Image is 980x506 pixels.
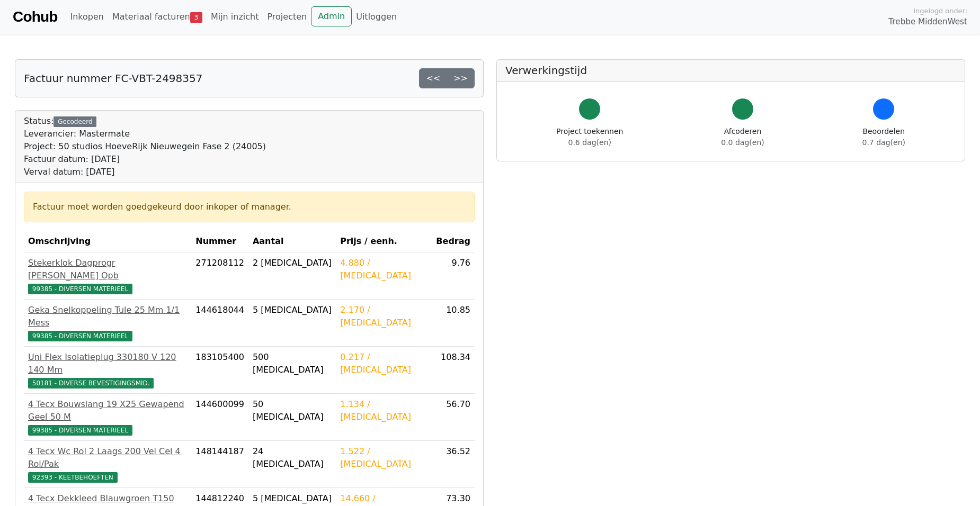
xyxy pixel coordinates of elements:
[191,394,248,441] td: 144600099
[54,116,96,127] div: Gecodeerd
[336,231,432,252] th: Prijs / eenh.
[28,351,187,376] div: Uni Flex Isolatieplug 330180 V 120 140 Mm
[13,4,57,30] a: Cohub
[28,257,187,295] a: Stekerklok Dagprogr [PERSON_NAME] Opb99385 - DIVERSEN MATERIEEL
[432,231,475,252] th: Bedrag
[191,300,248,347] td: 144618044
[248,231,336,252] th: Aantal
[556,126,623,148] div: Project toekennen
[191,252,248,300] td: 271208112
[253,351,332,376] div: 500 [MEDICAL_DATA]
[340,257,427,282] div: 4.880 / [MEDICAL_DATA]
[191,231,248,252] th: Nummer
[253,492,332,505] div: 5 [MEDICAL_DATA]
[721,126,764,148] div: Afcoderen
[340,351,427,376] div: 0.217 / [MEDICAL_DATA]
[432,441,475,488] td: 36.52
[28,398,187,423] div: 4 Tecx Bouwslang 19 X25 Gewapend Geel 50 M
[352,6,401,28] a: Uitloggen
[33,201,466,213] div: Factuur moet worden goedgekeurd door inkoper of manager.
[24,72,202,85] h5: Factuur nummer FC-VBT-2498357
[432,394,475,441] td: 56.70
[207,6,263,28] a: Mijn inzicht
[862,126,905,148] div: Beoordelen
[28,472,118,483] span: 92393 - KEETBEHOEFTEN
[24,140,266,153] div: Project: 50 studios HoeveRijk Nieuwegein Fase 2 (24005)
[24,231,191,252] th: Omschrijving
[24,166,266,178] div: Verval datum: [DATE]
[263,6,311,28] a: Projecten
[28,257,187,282] div: Stekerklok Dagprogr [PERSON_NAME] Opb
[191,441,248,488] td: 148144187
[340,445,427,471] div: 1.522 / [MEDICAL_DATA]
[253,257,332,269] div: 2 [MEDICAL_DATA]
[28,445,187,471] div: 4 Tecx Wc Rol 2 Laags 200 Vel Cel 4 Rol/Pak
[28,378,154,388] span: 50181 - DIVERSE BEVESTIGINGSMID.
[28,425,132,436] span: 99385 - DIVERSEN MATERIEEL
[913,6,967,16] span: Ingelogd onder:
[505,64,956,77] h5: Verwerkingstijd
[24,153,266,166] div: Factuur datum: [DATE]
[253,445,332,471] div: 24 [MEDICAL_DATA]
[432,347,475,394] td: 108.34
[28,398,187,436] a: 4 Tecx Bouwslang 19 X25 Gewapend Geel 50 M99385 - DIVERSEN MATERIEEL
[311,6,352,26] a: Admin
[66,6,108,28] a: Inkopen
[190,12,202,23] span: 3
[108,6,207,28] a: Materiaal facturen3
[568,138,611,147] span: 0.6 dag(en)
[191,347,248,394] td: 183105400
[28,445,187,483] a: 4 Tecx Wc Rol 2 Laags 200 Vel Cel 4 Rol/Pak92393 - KEETBEHOEFTEN
[24,115,266,178] div: Status:
[888,16,967,28] span: Trebbe MiddenWest
[862,138,905,147] span: 0.7 dag(en)
[340,398,427,423] div: 1.134 / [MEDICAL_DATA]
[28,304,187,342] a: Geka Snelkoppeling Tule 25 Mm 1/1 Mess99385 - DIVERSEN MATERIEEL
[721,138,764,147] span: 0.0 dag(en)
[432,252,475,300] td: 9.76
[432,300,475,347] td: 10.85
[24,128,266,140] div: Leverancier: Mastermate
[28,304,187,329] div: Geka Snelkoppeling Tule 25 Mm 1/1 Mess
[28,331,132,341] span: 99385 - DIVERSEN MATERIEEL
[253,398,332,423] div: 50 [MEDICAL_DATA]
[340,304,427,329] div: 2.170 / [MEDICAL_DATA]
[447,68,475,88] a: >>
[253,304,332,317] div: 5 [MEDICAL_DATA]
[419,68,447,88] a: <<
[28,351,187,389] a: Uni Flex Isolatieplug 330180 V 120 140 Mm50181 - DIVERSE BEVESTIGINGSMID.
[28,284,132,294] span: 99385 - DIVERSEN MATERIEEL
